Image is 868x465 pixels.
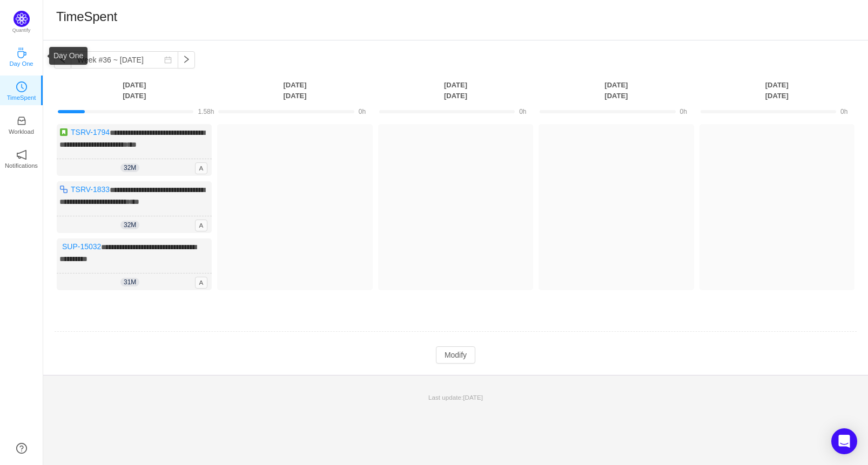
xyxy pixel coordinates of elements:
[71,51,178,69] input: Select a week
[195,277,208,289] span: A
[16,85,27,95] a: icon: clock-circleTimeSpent
[359,108,366,115] span: 0h
[59,185,68,194] img: 10316
[195,162,208,174] span: A
[178,51,195,69] button: icon: right
[428,394,483,401] span: Last update:
[71,128,110,136] a: TSRV-1794
[16,443,27,454] a: icon: question-circle
[16,153,27,163] a: icon: notificationNotifications
[54,51,71,69] button: icon: left
[54,79,214,101] th: [DATE] [DATE]
[16,115,27,126] i: icon: inbox
[195,220,208,231] span: A
[519,108,526,115] span: 0h
[198,108,214,115] span: 1.58h
[71,185,110,194] a: TSRV-1833
[164,56,172,64] i: icon: calendar
[5,161,38,170] p: Notifications
[680,108,687,115] span: 0h
[831,428,857,454] div: Open Intercom Messenger
[436,346,475,364] button: Modify
[14,11,30,27] img: Quantify
[840,108,847,115] span: 0h
[120,278,139,286] span: 31m
[16,119,27,129] a: icon: inboxWorkload
[375,79,536,101] th: [DATE] [DATE]
[9,127,34,136] p: Workload
[536,79,696,101] th: [DATE] [DATE]
[56,9,117,25] h1: TimeSpent
[16,51,27,61] a: icon: coffeeDay One
[9,59,33,69] p: Day One
[59,242,68,251] img: 11645
[697,79,857,101] th: [DATE] [DATE]
[120,163,139,172] span: 32m
[12,27,31,35] p: Quantify
[71,242,110,251] a: SUP-15032
[59,128,68,136] img: story.svg
[214,79,375,101] th: [DATE] [DATE]
[16,47,27,58] i: icon: coffee
[16,149,27,160] i: icon: notification
[463,394,483,401] span: [DATE]
[16,81,27,92] i: icon: clock-circle
[7,93,36,102] p: TimeSpent
[120,221,139,229] span: 32m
